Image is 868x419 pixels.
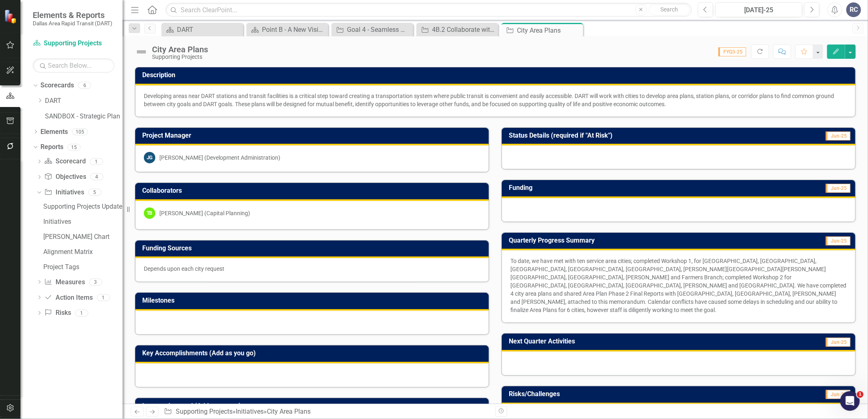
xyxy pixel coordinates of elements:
a: DART [163,25,241,35]
p: To date, we have met with ten service area cities; completed Workshop 1, for [GEOGRAPHIC_DATA], [... [510,257,847,314]
div: 1 [97,294,110,301]
button: [DATE]-25 [716,2,802,17]
a: Reports [40,143,63,152]
a: Point B - A New Vision for Mobility in [GEOGRAPHIC_DATA][US_STATE] [248,25,326,35]
div: 3 [89,279,102,285]
div: 15 [67,144,81,151]
a: Initiatives [44,188,84,197]
div: City Area Plans [152,45,208,54]
div: Point B - A New Vision for Mobility in [GEOGRAPHIC_DATA][US_STATE] [262,25,326,35]
div: Initiatives [43,218,123,225]
div: 105 [72,128,88,135]
span: Jun-25 [826,338,850,347]
div: Alignment Matrix [43,248,123,256]
img: Not Defined [135,45,148,58]
a: SANDBOX - Strategic Plan [45,112,123,121]
a: Scorecards [40,81,74,90]
a: Risks [44,308,71,318]
div: 1 [75,310,88,316]
div: TB [144,207,155,219]
div: Goal 4 - Seamless Mobility [347,25,411,35]
span: 1 [857,391,864,398]
div: 4 [90,174,103,181]
div: Project Tags [43,263,123,271]
input: Search Below... [33,58,114,73]
div: » » [164,407,489,417]
h3: Risks/Challenges [509,390,738,398]
h3: Key Accomplishments (Add as you go) [142,350,485,357]
a: Action Items [44,293,92,303]
div: 1 [90,158,103,165]
iframe: Intercom live chat [840,391,860,411]
span: Search [660,6,678,13]
span: Jun-25 [826,184,850,193]
a: 4B.2 Collaborate with cities to create and implement better access to transit [418,25,496,35]
input: Search ClearPoint... [166,3,692,17]
a: Measures [44,278,85,287]
a: Project Tags [41,261,123,274]
span: Elements & Reports [33,10,112,20]
span: Jun-25 [826,390,850,399]
div: 5 [88,189,101,196]
div: DART [177,25,241,35]
p: Depends upon each city request [144,265,480,273]
h3: Description [142,71,851,79]
a: Supporting Projects [33,39,114,48]
a: Supporting Projects Update [41,200,123,213]
h3: Project Manager [142,132,485,139]
span: FYQ3-25 [718,47,746,56]
div: [DATE]-25 [718,5,799,15]
h3: Status Details (required if "At Risk") [509,132,784,139]
h3: Next Quarter Activities [509,338,756,345]
a: DART [45,96,123,106]
div: [PERSON_NAME] (Capital Planning) [159,209,250,217]
div: JG [144,152,155,163]
h3: Collaborators [142,187,485,194]
div: City Area Plans [517,25,581,36]
button: Search [649,4,690,16]
div: [PERSON_NAME] Chart [43,233,123,241]
h3: Quarterly Progress Summary [509,237,773,244]
small: Dallas Area Rapid Transit (DART) [33,20,112,27]
div: 6 [78,82,91,89]
img: ClearPoint Strategy [4,9,18,24]
h3: Lessons Learned (Add as you go) [142,402,485,410]
button: RC [846,2,861,17]
div: [PERSON_NAME] (Development Administration) [159,154,280,162]
h3: Funding Sources [142,245,485,252]
a: Objectives [44,172,86,182]
a: Elements [40,127,68,137]
a: Scorecard [44,157,85,166]
a: Supporting Projects [176,408,233,415]
p: Developing areas near DART stations and transit facilities is a critical step toward creating a t... [144,92,847,108]
span: Jun-25 [826,131,850,140]
div: Supporting Projects Update [43,203,123,210]
a: Initiatives [41,215,123,228]
div: Supporting Projects [152,54,208,60]
h3: Milestones [142,297,485,304]
div: 4B.2 Collaborate with cities to create and implement better access to transit [432,25,496,35]
a: Alignment Matrix [41,245,123,259]
div: City Area Plans [267,408,311,415]
span: Jun-25 [826,236,850,245]
a: [PERSON_NAME] Chart [41,230,123,243]
a: Goal 4 - Seamless Mobility [333,25,411,35]
h3: Funding [509,184,674,192]
a: Initiatives [236,408,264,415]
